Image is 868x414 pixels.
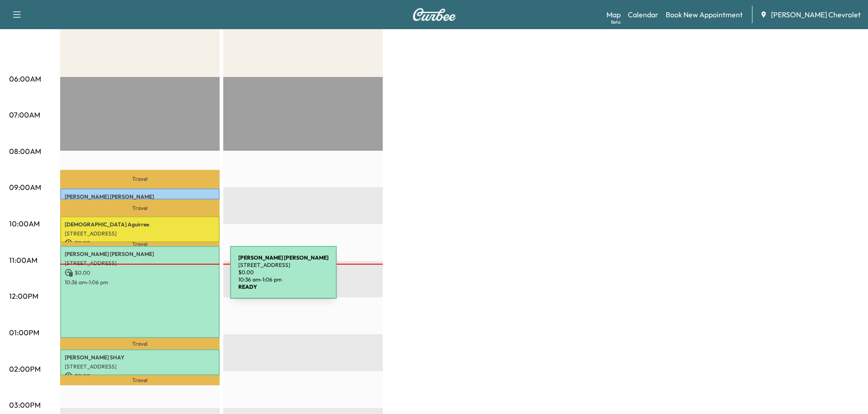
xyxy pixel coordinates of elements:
p: $ 0.00 [65,239,215,247]
p: Travel [60,338,220,350]
p: [PERSON_NAME] SHAY [65,354,215,361]
p: Travel [60,375,220,385]
p: [PERSON_NAME] [PERSON_NAME] [65,193,215,200]
p: 06:00AM [9,73,41,84]
img: Curbee Logo [412,8,456,21]
span: [PERSON_NAME] Chevrolet [771,9,861,20]
p: Travel [60,170,220,188]
p: $ 0.00 [65,269,215,277]
p: [DEMOGRAPHIC_DATA] Aguirree [65,221,215,228]
p: Travel [60,242,220,246]
p: [STREET_ADDRESS] [65,260,215,267]
p: [PERSON_NAME] [PERSON_NAME] [65,250,215,258]
p: 11:00AM [9,255,37,266]
a: Calendar [628,9,658,20]
p: 10:00AM [9,218,40,229]
div: Beta [611,19,621,26]
p: 08:00AM [9,146,41,157]
p: 01:00PM [9,327,39,338]
p: 09:00AM [9,182,41,193]
p: 07:00AM [9,109,40,120]
a: Book New Appointment [666,9,743,20]
p: $ 0.00 [65,372,215,380]
p: 10:36 am - 1:06 pm [65,279,215,286]
p: [STREET_ADDRESS] [65,230,215,237]
p: 02:00PM [9,363,41,374]
a: MapBeta [606,9,621,20]
p: 03:00PM [9,399,41,410]
p: [STREET_ADDRESS] [65,363,215,370]
p: Travel [60,199,220,217]
p: 12:00PM [9,291,38,302]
